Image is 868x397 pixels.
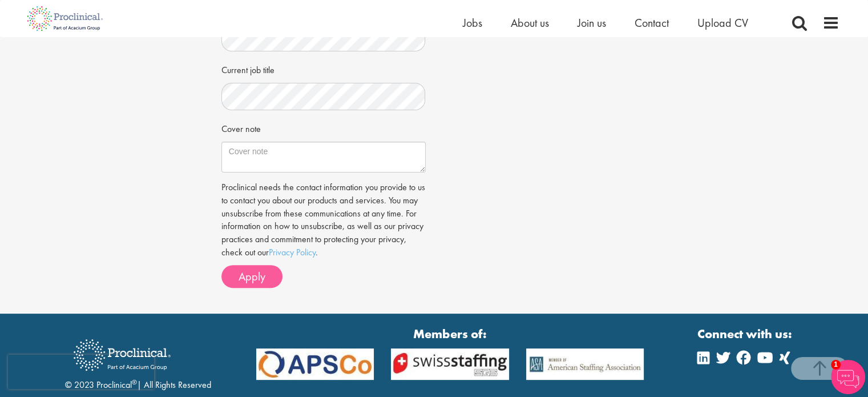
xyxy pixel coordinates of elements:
img: APSCo [248,348,383,380]
button: Apply [221,265,282,288]
span: Apply [239,269,265,284]
a: Contact [635,15,669,30]
label: Current job title [221,60,274,77]
a: Privacy Policy [269,246,316,258]
a: About us [511,15,549,30]
img: APSCo [382,348,518,380]
a: Jobs [463,15,482,30]
iframe: reCAPTCHA [8,355,154,389]
a: Join us [578,15,606,30]
img: Proclinical Recruitment [65,331,179,379]
a: Upload CV [697,15,748,30]
div: © 2023 Proclinical | All Rights Reserved [65,331,211,392]
strong: Connect with us: [697,325,794,343]
p: Proclinical needs the contact information you provide to us to contact you about our products and... [221,181,426,259]
img: APSCo [518,348,653,380]
label: Cover note [221,119,261,136]
strong: Members of: [256,325,644,343]
img: Chatbot [831,360,865,394]
span: 1 [831,360,841,370]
